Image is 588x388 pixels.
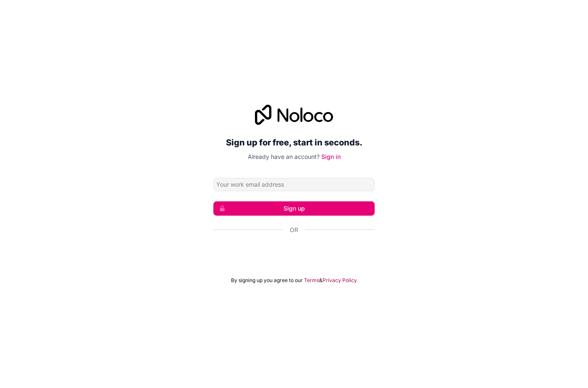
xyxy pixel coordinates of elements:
button: Sign up [213,201,375,216]
span: By signing up you agree to our [231,277,303,284]
span: & [319,277,323,284]
span: Already have an account? [248,153,320,160]
a: Sign in [321,153,341,160]
span: Or [290,226,298,234]
input: Email address [213,178,375,191]
h2: Sign up for free, start in seconds. [213,135,375,150]
a: Privacy Policy [323,277,357,284]
a: Terms [304,277,319,284]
